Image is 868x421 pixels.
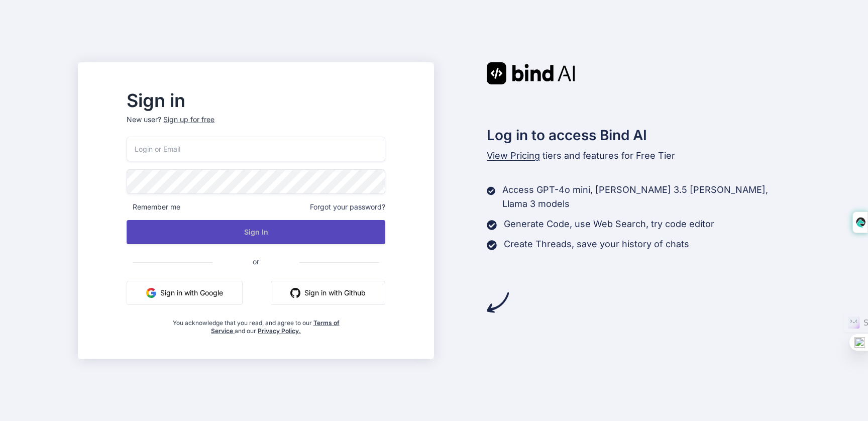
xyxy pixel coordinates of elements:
span: Remember me [127,202,180,212]
span: or [212,249,299,274]
a: Terms of Service [211,319,340,335]
p: Generate Code, use Web Search, try code editor [504,217,714,231]
span: View Pricing [487,150,540,161]
p: Access GPT-4o mini, [PERSON_NAME] 3.5 [PERSON_NAME], Llama 3 models [502,183,790,211]
img: one_i.png [854,337,865,348]
a: Privacy Policy. [258,327,301,335]
p: Create Threads, save your history of chats [504,237,689,251]
div: Sign up for free [163,115,214,125]
span: Forgot your password? [310,202,385,212]
img: google [146,288,156,298]
h2: Log in to access Bind AI [487,125,790,146]
div: You acknowledge that you read, and agree to our and our [170,313,342,335]
img: github [290,288,300,298]
h2: Sign in [127,92,385,109]
button: Sign In [127,220,385,244]
button: Sign in with Github [271,281,385,305]
img: arrow [487,291,509,313]
input: Login or Email [127,137,385,161]
button: Sign in with Google [127,281,243,305]
p: tiers and features for Free Tier [487,149,790,163]
img: Bind AI logo [487,62,575,84]
p: New user? [127,115,385,137]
